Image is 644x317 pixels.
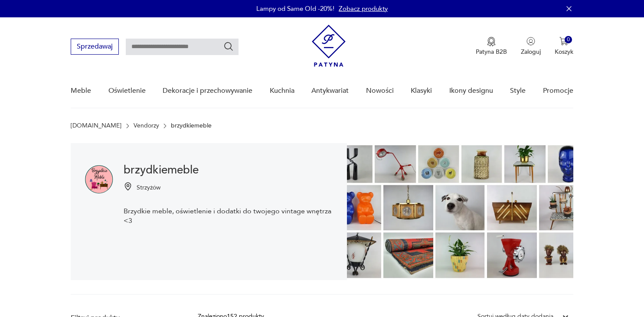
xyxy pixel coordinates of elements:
a: Zobacz produkty [339,4,388,13]
img: Patyna - sklep z meblami i dekoracjami vintage [312,25,346,67]
a: Oświetlenie [108,74,146,108]
img: Ikona medalu [487,37,496,46]
img: Ikonka pinezki mapy [124,182,132,191]
a: Nowości [366,74,394,108]
p: Lampy od Same Old -20%! [256,4,334,13]
a: Klasyki [411,74,432,108]
p: Brzydkie meble, oświetlenie i dodatki do twojego vintage wnętrza <3 [124,206,333,225]
a: Ikona medaluPatyna B2B [476,37,507,56]
div: 0 [565,36,572,43]
a: Antykwariat [311,74,349,108]
a: Dekoracje i przechowywanie [163,74,252,108]
a: Kuchnia [270,74,294,108]
a: Vendorzy [134,122,159,129]
p: Strzyżów [137,183,160,192]
button: Zaloguj [521,37,541,56]
a: Meble [71,74,91,108]
h1: brzydkiemeble [124,165,333,175]
a: Promocje [543,74,573,108]
img: Ikonka użytkownika [526,37,535,46]
a: Style [510,74,526,108]
button: Szukaj [223,41,234,52]
p: Koszyk [555,48,573,56]
img: brzydkiemeble [347,143,573,280]
a: Ikony designu [449,74,493,108]
button: 0Koszyk [555,37,573,56]
p: brzydkiemeble [171,122,212,129]
a: Sprzedawaj [71,44,119,50]
img: brzydkiemeble [85,165,113,193]
button: Sprzedawaj [71,39,119,55]
p: Zaloguj [521,48,541,56]
a: [DOMAIN_NAME] [71,122,121,129]
p: Patyna B2B [476,48,507,56]
button: Patyna B2B [476,37,507,56]
img: Ikona koszyka [559,37,568,46]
